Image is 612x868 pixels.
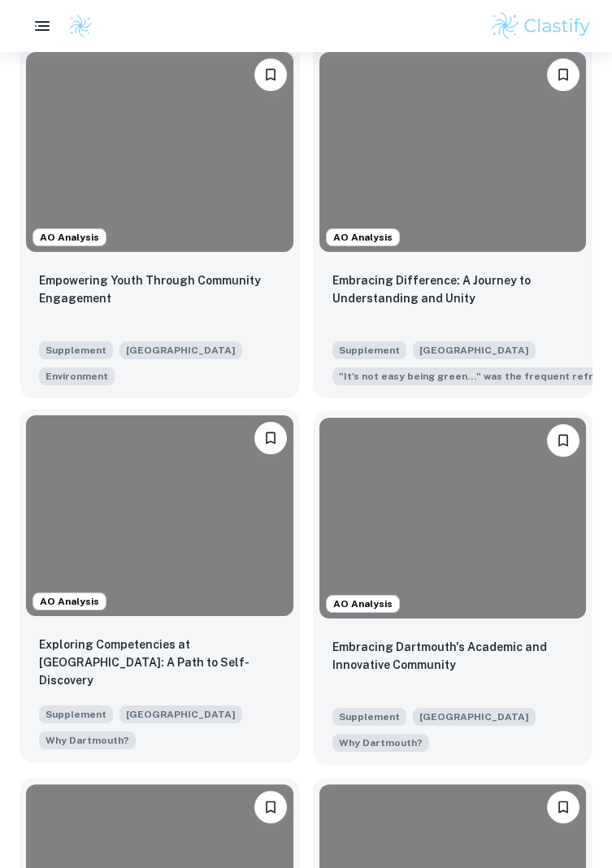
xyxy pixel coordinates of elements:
span: AO Analysis [327,597,399,611]
span: [GEOGRAPHIC_DATA] [413,708,536,726]
p: Exploring Competencies at Dartmouth: A Path to Self-Discovery [39,636,280,689]
a: AO AnalysisPlease log in to bookmark exemplarsEmbracing Difference: A Journey to Understanding an... [313,46,593,398]
a: Clastify logo [59,14,93,38]
span: Supplement [39,705,113,723]
button: Please log in to bookmark exemplars [547,424,579,457]
span: Dartmouth celebrates the ways in which its profound sense of place informs its profound sense of ... [332,732,429,752]
span: Why Dartmouth? [339,736,423,750]
p: Embracing Difference: A Journey to Understanding and Unity [332,271,574,307]
span: Supplement [39,341,113,359]
span: AO Analysis [33,230,106,245]
img: Clastify logo [68,14,93,38]
a: AO AnalysisPlease log in to bookmark exemplarsEmpowering Youth Through Community EngagementSupple... [20,46,300,398]
span: Supplement [332,341,406,359]
span: AO Analysis [33,594,106,609]
button: Please log in to bookmark exemplars [547,791,579,823]
span: Supplement [332,708,406,726]
a: AO AnalysisPlease log in to bookmark exemplarsEmbracing Dartmouth's Academic and Innovative Commu... [313,411,593,764]
button: Please log in to bookmark exemplars [547,59,579,91]
img: Clastify logo [489,10,592,42]
p: Embracing Dartmouth's Academic and Innovative Community [332,638,574,674]
button: Please log in to bookmark exemplars [254,422,287,454]
span: Dartmouth celebrates the ways in which its profound sense of place informs its profound sense of ... [39,730,136,749]
button: Please log in to bookmark exemplars [254,59,287,91]
span: Why Dartmouth? [46,733,129,748]
span: [GEOGRAPHIC_DATA] [413,341,536,359]
span: There is a Quaker saying: Let your life speak. Describe the environment in which you were raised ... [39,366,115,385]
span: Environment [46,369,108,384]
p: Empowering Youth Through Community Engagement [39,271,280,307]
span: AO Analysis [327,230,399,245]
span: [GEOGRAPHIC_DATA] [119,705,242,723]
button: Please log in to bookmark exemplars [254,791,287,823]
span: [GEOGRAPHIC_DATA] [119,341,242,359]
a: AO AnalysisPlease log in to bookmark exemplarsExploring Competencies at Dartmouth: A Path to Self... [20,411,300,764]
